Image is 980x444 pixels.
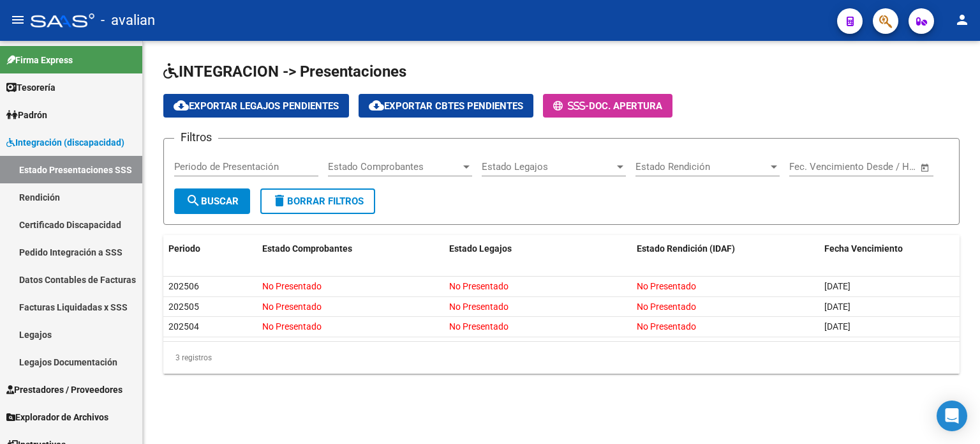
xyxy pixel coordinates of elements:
span: No Presentado [262,321,322,332]
button: Exportar Legajos Pendientes [163,94,349,118]
span: No Presentado [637,302,696,312]
span: Estado Legajos [482,161,614,172]
span: Estado Legajos [449,243,512,254]
span: INTEGRACION -> Presentaciones [163,63,406,80]
datatable-header-cell: Estado Rendición (IDAF) [632,235,819,263]
span: Buscar [186,195,239,207]
datatable-header-cell: Estado Comprobantes [257,235,445,263]
span: Borrar Filtros [272,195,364,207]
button: Buscar [174,188,250,214]
span: Estado Rendición (IDAF) [637,243,735,254]
span: [DATE] [824,302,850,312]
span: Estado Comprobantes [328,161,461,172]
span: - avalian [101,6,155,34]
span: No Presentado [262,302,322,312]
mat-icon: menu [10,12,26,27]
button: Open calendar [918,160,933,175]
span: Doc. Apertura [589,100,662,112]
button: Exportar Cbtes Pendientes [359,94,533,118]
mat-icon: search [186,193,201,208]
span: Exportar Cbtes Pendientes [369,100,523,112]
mat-icon: cloud_download [369,98,384,113]
mat-icon: delete [272,193,287,208]
mat-icon: person [954,12,970,27]
span: No Presentado [449,321,509,332]
h3: Filtros [174,128,218,146]
span: Explorador de Archivos [6,410,108,424]
span: [DATE] [824,281,850,291]
span: No Presentado [637,321,696,332]
mat-icon: cloud_download [174,98,189,113]
span: Estado Rendición [635,161,768,172]
span: 202506 [168,281,199,291]
span: No Presentado [637,281,696,291]
datatable-header-cell: Periodo [163,235,257,263]
span: Prestadores / Proveedores [6,383,122,397]
span: Estado Comprobantes [262,243,352,254]
datatable-header-cell: Estado Legajos [444,235,632,263]
span: Exportar Legajos Pendientes [174,100,339,112]
span: Fecha Vencimiento [824,243,903,254]
span: [DATE] [824,321,850,332]
span: - [553,100,589,112]
span: Tesorería [6,80,56,95]
span: Periodo [168,243,200,254]
span: Integración (discapacidad) [6,135,124,149]
div: 3 registros [163,342,960,374]
datatable-header-cell: Fecha Vencimiento [819,235,960,263]
span: 202505 [168,302,199,312]
input: Start date [789,161,831,172]
button: -Doc. Apertura [543,94,672,118]
span: 202504 [168,321,199,332]
div: Open Intercom Messenger [937,401,967,431]
button: Borrar Filtros [260,188,375,214]
span: No Presentado [449,281,509,291]
span: Firma Express [6,53,73,67]
span: No Presentado [449,302,509,312]
input: End date [842,161,904,172]
span: Padrón [6,108,47,122]
span: No Presentado [262,281,322,291]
